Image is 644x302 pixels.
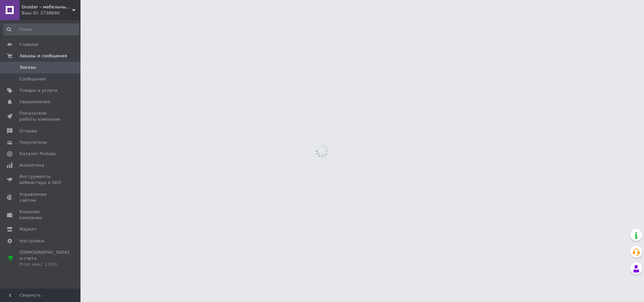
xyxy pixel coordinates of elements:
span: Показатели работы компании [19,110,62,122]
span: Аналитика [19,162,44,168]
span: Товары и услуги [19,87,57,94]
span: Настройки [19,238,44,244]
div: Ваш ID: 2738690 [22,10,80,16]
input: Поиск [3,23,79,36]
span: Кошелек компании [19,209,62,221]
span: Отзывы [19,128,37,134]
span: Заказы [19,64,36,70]
span: Groster – мебельный интернет-магазин [22,4,72,10]
span: Покупатели [19,139,47,145]
span: Главная [19,42,38,48]
span: Заказы и сообщения [19,53,67,59]
span: Инструменты вебмастера и SEO [19,174,62,186]
span: [DEMOGRAPHIC_DATA] и счета [19,249,69,268]
span: Маркет [19,226,37,232]
span: Уведомления [19,99,50,105]
span: Каталог ProSale [19,151,56,157]
span: Управление сайтом [19,191,62,203]
span: Сообщения [19,76,46,82]
div: Prom микс 1 000 [19,261,69,267]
